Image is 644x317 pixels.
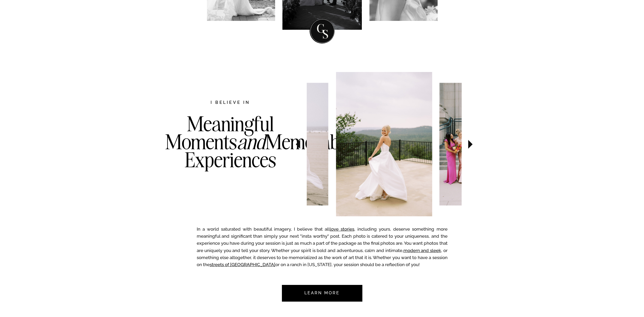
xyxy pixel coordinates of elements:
a: modern and sleek [403,248,441,253]
a: streets of [GEOGRAPHIC_DATA] [210,262,275,267]
p: In a world saturated with beautiful imagery, I believe that all , including yours, deserve someth... [197,226,448,271]
img: Bride and Groom just married [240,83,328,205]
h2: I believe in [183,99,278,106]
i: and [237,129,265,154]
a: Learn more [298,285,347,302]
img: Wedding ceremony in front of the statue of liberty [336,72,432,216]
h3: Meaningful Moments Memorable Experiences [165,115,296,190]
img: Bridesmaids in downtown [439,83,521,205]
a: love stories [330,226,354,232]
